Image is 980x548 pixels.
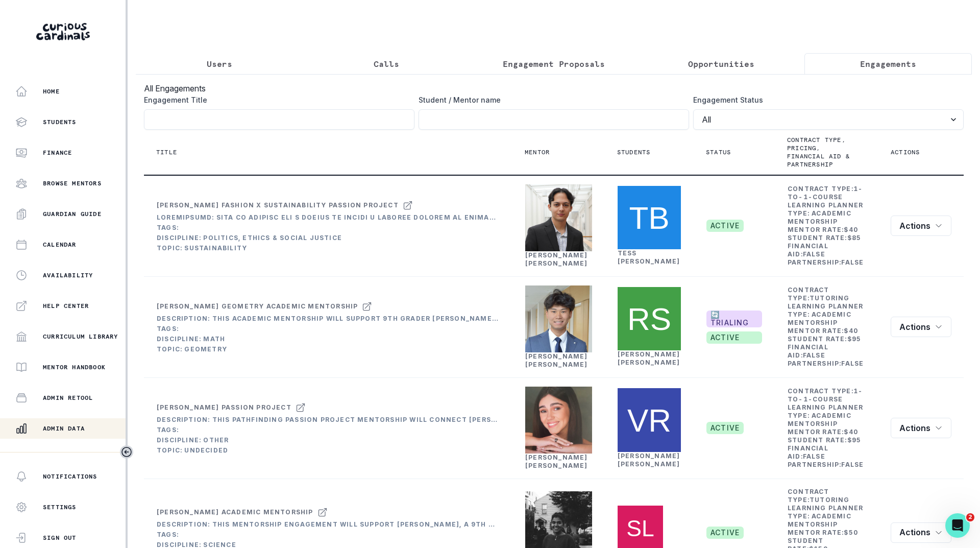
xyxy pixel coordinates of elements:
div: [PERSON_NAME] Academic Mentorship [157,508,313,516]
p: Calls [374,58,399,70]
b: Academic Mentorship [788,209,851,225]
p: Admin Data [43,424,85,433]
td: Contract Type: Learning Planner Type: Mentor Rate: Student Rate: Financial Aid: Partnership: [787,184,866,267]
p: Settings [43,503,77,511]
span: active [706,220,744,232]
span: active [706,331,762,344]
button: Toggle sidebar [120,445,133,459]
p: Browse Mentors [43,179,102,187]
b: $ 40 [844,226,858,233]
b: $ 95 [847,335,862,343]
b: $ 85 [847,234,862,242]
label: Engagement Status [693,94,958,105]
div: Topic: Geometry [157,345,500,353]
div: Description: This Academic Mentorship will support 9th grader [PERSON_NAME] in developing a deep ... [157,315,500,323]
span: 2 [966,513,974,521]
p: Students [43,118,77,126]
a: [PERSON_NAME] [PERSON_NAME] [618,452,680,468]
b: false [841,360,864,367]
p: Users [207,58,232,70]
div: [PERSON_NAME] Passion Project [157,403,291,412]
a: [PERSON_NAME] [PERSON_NAME] [525,454,588,469]
p: Title [156,148,177,156]
p: Availability [43,271,93,279]
td: Contract Type: Learning Planner Type: Mentor Rate: Student Rate: Financial Aid: Partnership: [787,387,866,469]
h3: All Engagements [144,82,964,94]
div: [PERSON_NAME] Geometry Academic Mentorship [157,302,358,311]
span: active [706,422,744,434]
p: Admin Retool [43,394,93,402]
div: Tags: [157,531,500,539]
b: 1-to-1-course [788,185,863,201]
p: Contract type, pricing, financial aid & partnership [787,136,854,169]
span: 🔄 TRIALING [706,311,762,328]
iframe: Intercom live chat [945,513,970,538]
b: Academic Mentorship [788,412,851,427]
b: false [841,258,864,266]
p: Mentor Handbook [43,363,106,371]
p: Sign Out [43,534,77,542]
p: Calendar [43,241,77,249]
b: $ 40 [844,327,858,335]
p: Mentor [525,148,550,156]
div: Description: This mentorship engagement will support [PERSON_NAME], a 9th grader, as he transitio... [157,520,500,529]
div: Discipline: Math [157,335,500,343]
a: Tess [PERSON_NAME] [618,249,680,265]
button: row menu [891,317,951,337]
div: Topic: Undecided [157,446,500,455]
button: row menu [891,522,951,543]
p: Finance [43,149,72,157]
div: Loremipsumd: Sita co adipisc eli s doeius te incidi u laboree dolorem al enimadminim veniamqu nos... [157,213,500,222]
b: $ 95 [847,436,862,444]
b: tutoring [810,294,850,302]
div: Tags: [157,325,500,333]
label: Student / Mentor name [419,94,683,105]
p: Help Center [43,302,89,310]
span: active [706,527,744,539]
div: [PERSON_NAME] Fashion x Sustainability Passion Project [157,201,399,209]
p: Engagement Proposals [503,58,605,70]
p: Home [43,87,60,96]
p: Curriculum Library [43,332,118,341]
div: Discipline: Other [157,436,500,444]
b: tutoring [810,496,850,504]
div: Topic: Sustainability [157,244,500,252]
p: Actions [891,148,920,156]
b: false [803,250,825,258]
b: false [803,452,825,460]
p: Guardian Guide [43,210,102,218]
a: [PERSON_NAME] [PERSON_NAME] [525,352,588,368]
a: [PERSON_NAME] [PERSON_NAME] [618,350,680,366]
button: row menu [891,216,951,236]
b: false [803,351,825,359]
p: Status [706,148,731,156]
p: Notifications [43,472,97,481]
img: Curious Cardinals Logo [36,23,90,40]
td: Contract Type: Learning Planner Type: Mentor Rate: Student Rate: Financial Aid: Partnership: [787,285,866,368]
b: Academic Mentorship [788,512,851,528]
label: Engagement Title [144,94,408,105]
b: Academic Mentorship [788,311,851,326]
p: Students [617,148,651,156]
b: $ 50 [844,529,858,536]
b: 1-to-1-course [788,387,863,403]
div: Description: This Pathfinding Passion Project mentorship will connect [PERSON_NAME] with a near-p... [157,416,500,424]
p: Engagements [860,58,916,70]
button: row menu [891,418,951,438]
b: false [841,461,864,468]
a: [PERSON_NAME] [PERSON_NAME] [525,251,588,267]
div: Tags: [157,426,500,434]
p: Opportunities [688,58,754,70]
div: Tags: [157,224,500,232]
div: Discipline: Politics, Ethics & Social Justice [157,234,500,242]
b: $ 40 [844,428,858,436]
